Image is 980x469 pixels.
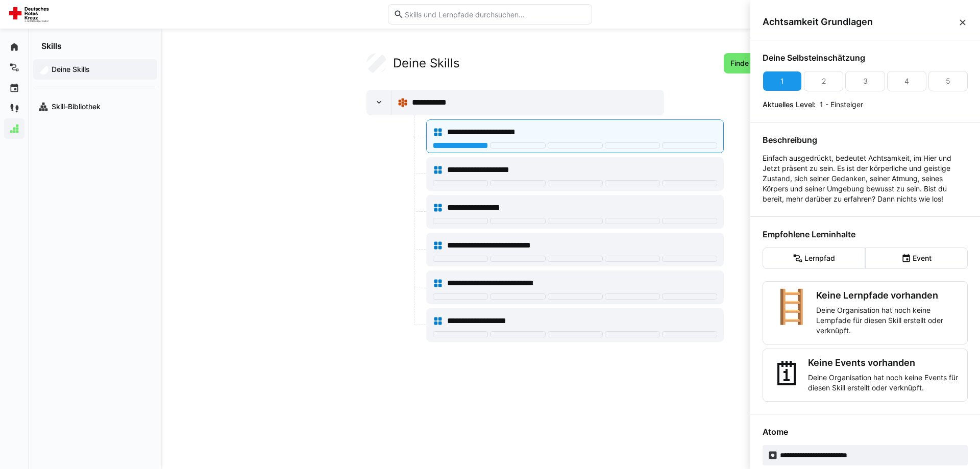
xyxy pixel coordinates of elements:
[763,100,816,110] p: Aktuelles Level:
[763,427,968,437] h4: Atome
[780,76,784,86] div: 1
[771,357,804,393] div: 🗓
[822,76,826,86] div: 2
[393,56,460,71] h2: Deine Skills
[820,100,863,110] p: 1 - Einsteiger
[763,153,968,204] p: Einfach ausgedrückt, bedeutet Achtsamkeit, im Hier und Jetzt präsent zu sein. Es ist der körperli...
[763,229,968,239] h4: Empfohlene Lerninhalte
[808,357,959,368] h3: Keine Events vorhanden
[865,248,968,269] eds-button-option: Event
[763,53,968,63] h4: Deine Selbsteinschätzung
[946,76,950,86] div: 5
[724,53,775,73] button: Finde Skills
[771,290,812,336] div: 🪜
[816,305,959,336] p: Deine Organisation hat noch keine Lernpfade für diesen Skill erstellt oder verknüpft.
[904,76,909,86] div: 4
[763,16,958,28] span: Achtsamkeit Grundlagen
[763,248,865,269] eds-button-option: Lernpfad
[729,58,770,68] span: Finde Skills
[404,10,586,19] input: Skills und Lernpfade durchsuchen…
[808,373,959,393] p: Deine Organisation hat noch keine Events für diesen Skill erstellt oder verknüpft.
[863,76,868,86] div: 3
[816,290,959,301] h3: Keine Lernpfade vorhanden
[763,135,968,145] h4: Beschreibung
